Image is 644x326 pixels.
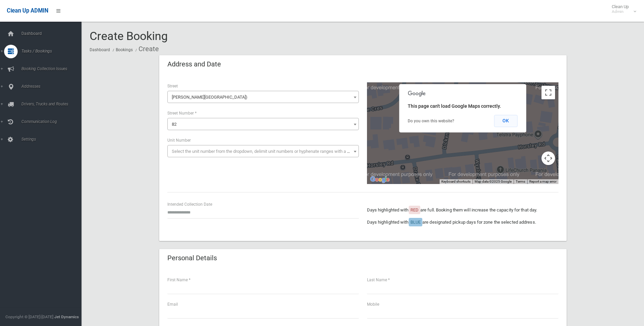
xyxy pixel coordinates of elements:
[19,102,87,106] span: Drivers, Trucks and Routes
[54,314,79,319] strong: Jet Dynamics
[90,47,110,52] a: Dashboard
[516,180,525,183] a: Terms (opens in new tab)
[369,175,391,184] img: Google
[608,4,636,14] span: Clean Up
[408,103,501,109] span: This page can't load Google Maps correctly.
[5,314,53,319] span: Copyright © [DATE]-[DATE]
[367,206,558,214] p: Days highlighted with are full. Booking them will increase the capacity for that day.
[90,29,168,43] span: Create Booking
[541,151,555,165] button: Map camera controls
[159,251,225,265] header: Personal Details
[529,180,556,183] a: Report a map error
[408,119,454,123] a: Do you own this website?
[19,66,87,71] span: Booking Collection Issues
[19,84,87,89] span: Addresses
[169,120,357,129] span: 82
[19,31,87,36] span: Dashboard
[172,122,177,127] span: 82
[367,218,558,226] p: Days highlighted with are designated pickup days for zone the selected address.
[167,91,359,103] span: Horsley Road (PANANIA 2213)
[410,207,419,212] span: RED
[172,149,362,154] span: Select the unit number from the dropdown, delimit unit numbers or hyphenate ranges with a comma
[169,93,357,102] span: Horsley Road (PANANIA 2213)
[116,47,133,52] a: Bookings
[369,175,391,184] a: Open this area in Google Maps (opens a new window)
[134,43,159,55] li: Create
[494,115,517,127] button: OK
[612,9,629,14] small: Admin
[19,137,87,142] span: Settings
[159,58,229,71] header: Address and Date
[19,119,87,124] span: Communication Log
[410,220,421,225] span: BLUE
[7,7,48,14] span: Clean Up ADMIN
[167,118,359,130] span: 82
[475,180,512,183] span: Map data ©2025 Google
[441,179,471,184] button: Keyboard shortcuts
[541,86,555,99] button: Toggle fullscreen view
[19,49,87,54] span: Tasks / Bookings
